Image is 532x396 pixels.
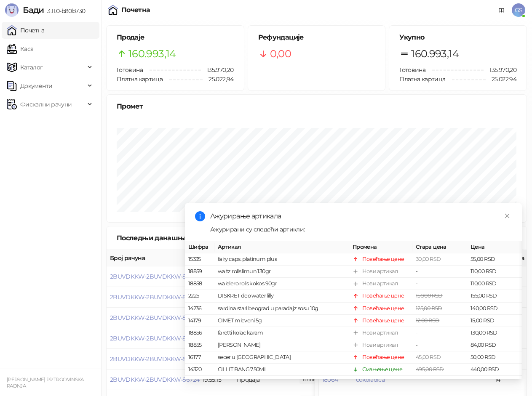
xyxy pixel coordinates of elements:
div: Ажурирање артикала [210,211,512,221]
td: 440,00 RSD [467,364,522,376]
span: 25.022,94 [486,74,516,84]
div: Нови артикал [362,267,398,276]
td: DISKRET deo water lilly [214,290,349,302]
div: Промет [117,101,516,112]
span: 3.11.0-b80b730 [44,7,85,15]
div: Повећање цене [362,304,404,312]
td: 140,00 RSD [467,302,522,314]
span: 160.993,14 [411,46,459,62]
span: Готовина [399,66,425,74]
span: 135.970,20 [484,65,516,74]
a: Close [503,211,512,221]
td: 14236 [185,302,214,314]
span: info-circle [195,211,205,221]
td: 110,00 RSD [467,266,522,278]
span: Платна картица [399,75,445,83]
td: EUROKREMBLOK 50G [214,376,349,388]
td: 18855 [185,339,214,351]
span: 45,00 RSD [416,354,441,360]
td: 15,00 RSD [467,315,522,327]
td: 15335 [185,253,214,266]
td: 16177 [185,351,214,364]
span: 30,00 RSD [416,256,441,262]
td: waltz rolls limun 130gr [214,266,349,278]
div: Повећање цене [362,316,404,325]
span: 0,00 [270,46,291,62]
span: Бади [23,5,44,15]
div: Последњи данашњи рачуни [117,233,228,243]
span: 150,00 RSD [416,292,443,299]
td: 6038 [185,376,214,388]
td: CILLIT BANG 750ML [214,364,349,376]
td: walelero rolls kokos 90gr [214,278,349,290]
button: 2BUVDKKW-2BUVDKKW-86724 [110,376,199,383]
a: Каса [7,40,33,57]
button: 2BUVDKKW-2BUVDKKW-86728 [110,293,199,301]
span: 495,00 RSD [416,366,444,372]
td: 110,00 RSD [467,278,522,290]
td: - [412,266,467,278]
span: Готовина [117,66,143,74]
span: 25.022,94 [203,74,233,84]
td: 84,00 RSD [467,339,522,351]
span: 12,00 RSD [416,317,439,324]
div: Почетна [121,7,150,13]
td: 50,00 RSD [467,351,522,364]
th: Цена [467,241,522,253]
button: 2BUVDKKW-2BUVDKKW-86727 [110,314,199,322]
span: Каталог [20,59,43,76]
th: Број рачуна [107,250,199,266]
img: Logo [5,3,19,17]
td: 2225 [185,290,214,302]
td: sardina stari beograd u paradajz sosu 10g [214,302,349,314]
small: [PERSON_NAME] PR TRGOVINSKA RADNJA [7,377,84,389]
button: 2BUVDKKW-2BUVDKKW-86729 [110,273,199,280]
td: CIMET mleveni 5g [214,315,349,327]
td: fairy caps. platinum plus [214,253,349,266]
td: - [412,278,467,290]
td: 18858 [185,278,214,290]
td: 155,00 RSD [467,290,522,302]
td: - [412,339,467,351]
td: faretti kolac karam [214,327,349,339]
td: 130,00 RSD [467,327,522,339]
td: 50,00 RSD [467,376,522,388]
button: 2BUVDKKW-2BUVDKKW-86725 [110,355,199,363]
span: 125,00 RSD [416,305,442,311]
h5: Рефундације [258,32,375,43]
div: Смањење цене [362,365,402,374]
span: 38,00 RSD [416,378,441,385]
td: - [412,327,467,339]
span: 135.970,20 [201,65,234,74]
span: Фискални рачуни [20,96,72,113]
td: 14179 [185,315,214,327]
th: Шифра [185,241,214,253]
div: Повећање цене [362,353,404,361]
div: Повећање цене [362,377,404,386]
td: secer u [GEOGRAPHIC_DATA] [214,351,349,364]
div: Ажурирани су следећи артикли: [210,225,512,234]
td: 18856 [185,327,214,339]
span: GS [512,3,525,17]
div: Повећање цене [362,255,404,263]
div: Повећање цене [362,292,404,300]
span: close [504,213,510,219]
td: 18859 [185,266,214,278]
h5: Продаје [117,32,234,43]
th: Промена [349,241,412,253]
td: 55,00 RSD [467,253,522,266]
span: 160.993,14 [128,46,176,62]
div: Нови артикал [362,329,398,337]
a: Документација [495,3,508,17]
div: Нови артикал [362,341,398,349]
h5: Укупно [399,32,516,43]
div: Нови артикал [362,279,398,288]
button: 2BUVDKKW-2BUVDKKW-86726 [110,335,199,342]
span: Платна картица [117,75,163,83]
